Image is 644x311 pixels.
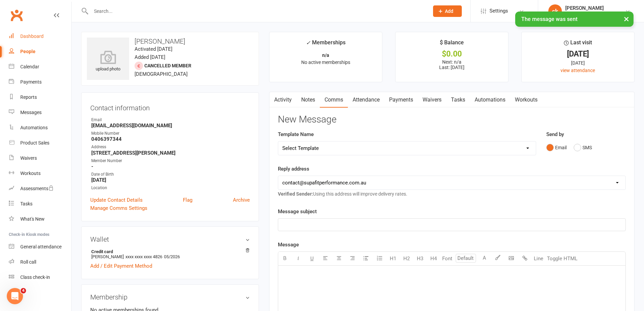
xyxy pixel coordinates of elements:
[20,155,37,161] div: Waivers
[91,144,250,150] div: Address
[20,186,54,191] div: Assessments
[546,141,567,154] button: Email
[20,79,42,85] div: Payments
[440,38,464,50] div: $ Balance
[135,54,165,60] time: Added [DATE]
[427,252,440,265] button: H4
[528,59,628,67] div: [DATE]
[433,5,462,17] button: Add
[91,158,250,164] div: Member Number
[9,181,71,196] a: Assessments
[9,120,71,135] a: Automations
[564,38,592,50] div: Last visit
[310,256,314,262] span: U
[478,252,491,265] button: A
[91,177,250,183] strong: [DATE]
[306,38,345,51] div: Memberships
[510,92,542,108] a: Workouts
[9,105,71,120] a: Messages
[440,252,454,265] button: Font
[91,171,250,178] div: Date of Birth
[20,49,35,54] div: People
[8,7,25,24] a: Clubworx
[21,288,26,293] span: 4
[305,252,319,265] button: U
[20,140,49,146] div: Product Sales
[470,92,510,108] a: Automations
[20,94,37,100] div: Reports
[445,8,453,14] span: Add
[125,254,162,259] span: xxxx xxxx xxxx 4826
[20,171,41,176] div: Workouts
[9,74,71,90] a: Payments
[9,254,71,270] a: Roll call
[545,252,579,265] button: Toggle HTML
[91,136,250,142] strong: 0406397344
[9,135,71,151] a: Product Sales
[456,254,476,263] input: Default
[269,92,296,108] a: Activity
[135,71,188,77] span: [DEMOGRAPHIC_DATA]
[620,12,633,26] button: ×
[144,63,191,68] span: Cancelled member
[384,92,418,108] a: Payments
[91,117,250,123] div: Email
[91,185,250,191] div: Location
[89,6,424,16] input: Search...
[7,288,23,304] iframe: Intercom live chat
[548,4,562,18] div: ck
[322,52,329,58] strong: n/a
[9,212,71,227] a: What's New
[233,196,250,204] a: Archive
[90,262,152,270] a: Add / Edit Payment Method
[278,114,626,125] h3: New Message
[546,130,564,138] label: Send by
[91,249,246,254] strong: Credit card
[20,34,44,39] div: Dashboard
[278,191,313,197] strong: Verified Sender:
[20,201,32,206] div: Tasks
[528,50,628,58] div: [DATE]
[9,270,71,285] a: Class kiosk mode
[9,166,71,181] a: Workouts
[90,236,250,243] h3: Wallet
[87,50,129,73] div: upload photo
[9,90,71,105] a: Reports
[446,92,470,108] a: Tasks
[91,150,250,156] strong: [STREET_ADDRESS][PERSON_NAME]
[490,3,508,19] span: Settings
[278,191,407,197] span: Using this address will improve delivery rates.
[400,252,413,265] button: H2
[278,165,309,173] label: Reply address
[20,259,36,265] div: Roll call
[565,5,625,11] div: [PERSON_NAME]
[413,252,427,265] button: H3
[278,241,299,249] label: Message
[532,252,545,265] button: Line
[164,254,180,259] span: 05/2026
[9,29,71,44] a: Dashboard
[87,38,253,45] h3: [PERSON_NAME]
[278,130,314,138] label: Template Name
[91,163,250,170] strong: -
[9,151,71,166] a: Waivers
[306,40,310,46] i: ✓
[90,196,143,204] a: Update Contact Details
[20,64,39,69] div: Calendar
[320,92,348,108] a: Comms
[296,92,320,108] a: Notes
[20,110,42,115] div: Messages
[301,60,350,65] span: No active memberships
[515,12,634,27] div: The message was sent
[135,46,172,52] time: Activated [DATE]
[348,92,384,108] a: Attendance
[91,130,250,137] div: Mobile Number
[402,59,502,70] p: Next: n/a Last: [DATE]
[20,274,50,280] div: Class check-in
[560,68,595,73] a: view attendance
[278,207,317,216] label: Message subject
[90,248,250,260] li: [PERSON_NAME]
[386,252,400,265] button: H1
[90,293,250,301] h3: Membership
[9,196,71,212] a: Tasks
